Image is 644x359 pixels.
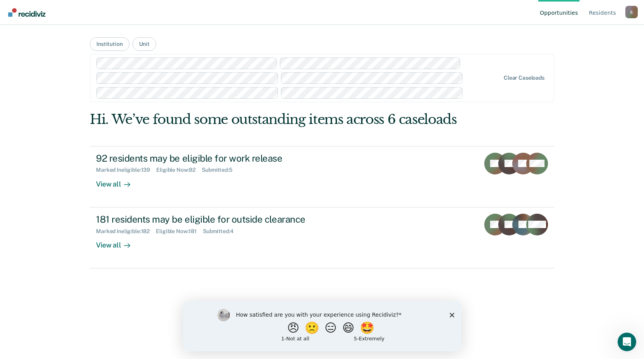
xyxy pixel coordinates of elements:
div: Submitted : 4 [203,228,240,235]
div: Marked Ineligible : 182 [96,228,156,235]
a: 92 residents may be eligible for work releaseMarked Ineligible:139Eligible Now:92Submitted:5View all [90,146,554,207]
iframe: Survey by Kim from Recidiviz [183,301,461,351]
div: View all [96,173,140,188]
div: Marked Ineligible : 139 [96,167,156,173]
div: Eligible Now : 92 [156,167,202,173]
button: Unit [133,37,156,51]
div: 92 residents may be eligible for work release [96,153,369,164]
button: Profile dropdown button [625,6,638,18]
div: S [625,6,638,18]
a: 181 residents may be eligible for outside clearanceMarked Ineligible:182Eligible Now:181Submitted... [90,207,554,268]
img: Recidiviz [8,8,45,17]
div: Submitted : 5 [202,167,239,173]
div: 181 residents may be eligible for outside clearance [96,214,369,225]
div: View all [96,234,140,249]
iframe: Intercom live chat [618,333,636,351]
div: Hi. We’ve found some outstanding items across 6 caseloads [90,112,461,127]
div: Eligible Now : 181 [156,228,203,235]
div: Clear caseloads [504,75,545,81]
button: Institution [90,37,129,51]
